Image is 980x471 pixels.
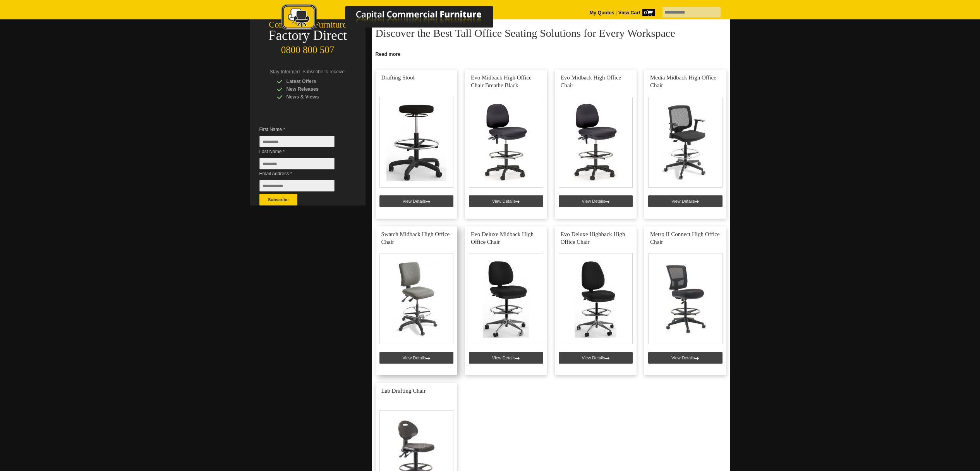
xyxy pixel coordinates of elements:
div: 0800 800 507 [250,41,366,55]
div: Latest Offers [277,78,350,85]
h2: Discover the Best Tall Office Seating Solutions for Every Workspace [376,28,726,39]
span: 0 [642,9,655,16]
div: Commercial Furniture [250,19,366,30]
p: Upgrade your office with our , designed for . Whether you need , our collection provides the perf... [376,47,726,70]
a: View Cart0 [617,10,654,16]
a: Click to read more [372,48,730,58]
span: Email Address * [259,170,346,178]
div: New Releases [277,85,350,93]
span: First Name * [259,126,346,133]
button: Subscribe [259,194,297,205]
input: First Name * [259,136,335,147]
div: Factory Direct [250,30,366,41]
img: Capital Commercial Furniture Logo [260,4,531,32]
strong: View Cart [618,10,655,16]
strong: Elevated Office Seating [436,48,490,53]
input: Last Name * [259,158,335,169]
strong: outstanding comfort, ergonomic support, and long-lasting durability [519,48,676,53]
input: Email Address * [259,180,335,192]
a: Capital Commercial Furniture Logo [260,4,531,35]
span: Stay Informed [270,69,300,74]
div: News & Views [277,93,350,101]
span: Subscribe to receive: [302,69,346,74]
a: My Quotes [590,10,614,16]
span: Last Name * [259,148,346,155]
